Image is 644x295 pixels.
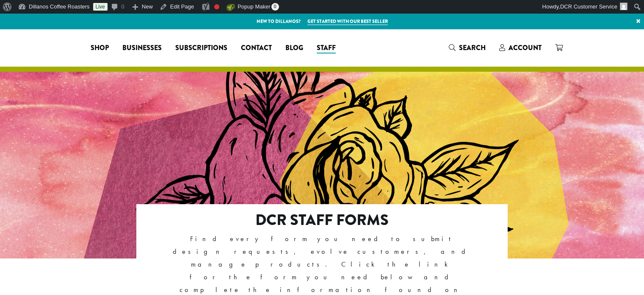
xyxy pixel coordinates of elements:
[459,43,486,53] span: Search
[442,41,492,55] a: Search
[560,3,617,10] span: DCR Customer Service
[307,18,388,25] a: Get started with our best seller
[175,43,227,53] span: Subscriptions
[271,3,279,11] span: 0
[93,3,108,11] a: Live
[241,43,272,53] span: Contact
[317,43,336,53] span: Staff
[310,41,343,55] a: Staff
[633,14,644,29] a: ×
[214,4,219,9] div: Focus keyphrase not set
[122,43,162,53] span: Businesses
[173,211,471,229] h2: DCR Staff Forms
[84,41,116,55] a: Shop
[91,43,109,53] span: Shop
[285,43,303,53] span: Blog
[509,43,542,53] span: Account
